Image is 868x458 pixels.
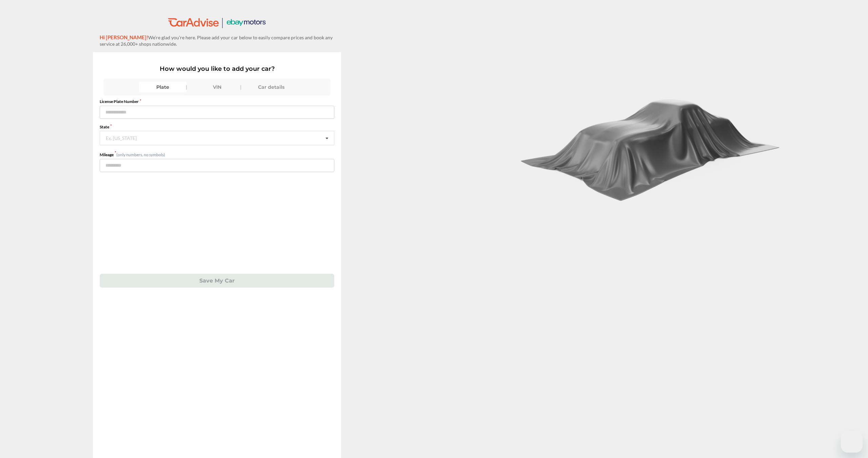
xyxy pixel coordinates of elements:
iframe: Button to launch messaging window [841,431,863,453]
p: How would you like to add your car? [100,65,334,72]
div: Car details [248,82,295,92]
label: State [100,124,334,129]
div: Plate [139,82,186,92]
label: License Plate Number [100,99,334,104]
img: carCoverBlack.2823a3dccd746e18b3f8.png [515,91,787,201]
small: (only numbers, no symbols) [116,152,165,157]
span: We’re glad you’re here. Please add your car below to easily compare prices and book any service a... [100,35,333,47]
label: Mileage [100,152,116,157]
span: Hi [PERSON_NAME]! [100,34,148,40]
div: VIN [193,82,241,92]
div: Ex. [US_STATE] [106,136,137,140]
